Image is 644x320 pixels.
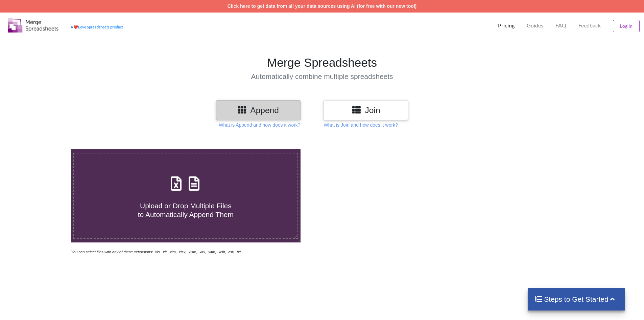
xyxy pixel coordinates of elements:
p: FAQ [555,22,566,29]
p: What is Join and how does it work? [324,122,398,128]
h3: Join [329,105,403,115]
p: Pricing [498,22,515,29]
span: Upload or Drop Multiple Files to Automatically Append Them [138,202,234,218]
a: Click here to get data from all your data sources using AI (for free with our new tool) [228,3,417,9]
p: What is Append and how does it work? [219,122,300,128]
h3: Append [221,105,295,115]
h4: Steps to Get Started [534,295,618,303]
button: Log In [613,20,640,32]
p: Guides [527,22,543,29]
a: AheartLove Spreadsheets product [71,25,123,29]
img: Logo.png [8,18,58,33]
span: Feedback [578,23,601,28]
span: heart [73,25,78,29]
i: You can select files with any of these extensions: .xls, .xlt, .xlm, .xlsx, .xlsm, .xltx, .xltm, ... [71,250,241,254]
